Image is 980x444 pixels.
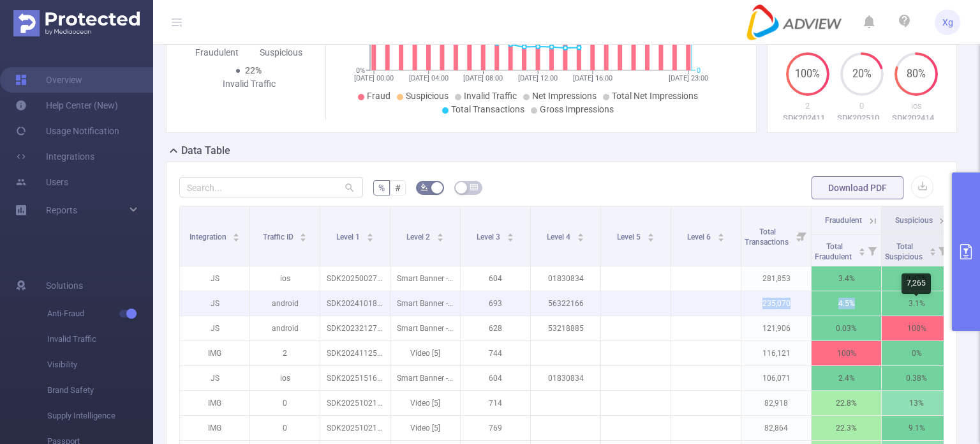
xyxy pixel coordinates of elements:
i: icon: caret-down [233,236,240,240]
i: icon: caret-down [647,236,654,240]
p: 628 [461,316,530,341]
span: Anti-Fraud [47,301,153,326]
p: 0 [250,391,320,415]
button: Download PDF [812,176,903,199]
div: Fraudulent [184,46,249,59]
i: icon: caret-up [717,231,724,235]
span: # [395,183,401,193]
i: icon: bg-colors [420,183,428,191]
span: Level 4 [547,233,572,241]
input: Search... [179,177,363,197]
a: Usage Notification [15,118,119,144]
tspan: [DATE] 23:00 [669,74,708,82]
i: icon: caret-down [929,250,936,254]
i: icon: caret-up [929,246,936,250]
p: SDK20241409020108s7fnb2qwroc3bn2 [889,112,944,125]
span: 22% [245,65,262,75]
i: icon: caret-up [300,231,307,235]
span: Level 3 [477,233,502,241]
i: Filter menu [793,206,811,266]
tspan: [DATE] 00:00 [354,74,394,82]
i: icon: table [470,183,478,191]
p: 3.4% [812,266,881,291]
p: IMG [180,391,249,415]
span: Gross Impressions [540,104,614,114]
p: 82,864 [741,416,811,440]
p: 53218885 [531,316,600,341]
div: Sort [299,231,307,239]
p: ios [250,266,320,291]
p: 4.5% [812,291,881,316]
span: Fraud [367,91,390,101]
span: Supply Intelligence [47,403,153,429]
p: 0% [882,341,951,365]
p: 22.8% [812,391,881,415]
i: icon: caret-down [300,236,307,240]
a: Users [15,169,68,195]
span: Total Net Impressions [612,91,698,101]
tspan: [DATE] 08:00 [463,74,503,82]
p: JS [180,366,249,390]
a: Overview [15,67,82,93]
span: Invalid Traffic [47,326,153,352]
p: Video [5] [390,391,460,415]
i: Filter menu [933,235,951,266]
p: SDK20250027120226cxxdb7eglzgd08b [320,266,390,291]
span: Suspicious [406,91,449,101]
p: android [250,316,320,341]
p: 01830834 [531,366,600,390]
i: icon: caret-up [233,231,240,235]
span: 100% [786,69,829,79]
i: icon: caret-down [436,236,443,240]
p: Video [5] [390,416,460,440]
i: icon: caret-down [717,236,724,240]
p: android [250,291,320,316]
a: Reports [46,197,77,223]
p: 9.1% [882,416,951,440]
p: 0 [250,416,320,440]
p: Smart Banner - 320x50 [0] [390,266,460,291]
span: 20% [840,69,884,79]
p: SDK20241125111157euijkedccjrky63 [320,341,390,365]
p: 100% [882,316,951,341]
i: icon: caret-up [577,231,584,235]
p: SDK20241018100120w9fe5k0au971i1i [320,291,390,316]
span: Solutions [46,273,83,298]
span: Invalid Traffic [464,91,517,101]
p: SDK20251021100302ytwiya4hooryady [835,112,889,125]
span: Level 1 [336,233,362,241]
div: Sort [366,231,374,239]
p: JS [180,316,249,341]
i: icon: caret-up [858,246,865,250]
p: Smart Banner - 320x50 [0] [390,291,460,316]
p: 744 [461,341,530,365]
span: Total Transactions [451,104,524,114]
p: IMG [180,416,249,440]
div: Sort [436,231,444,239]
a: Integrations [15,144,94,169]
span: Integration [189,233,228,241]
tspan: 0% [356,66,365,75]
p: 604 [461,266,530,291]
div: 7,265 [902,273,931,294]
span: 80% [895,69,938,79]
div: Sort [858,246,866,254]
div: Sort [232,231,240,239]
p: 281,853 [741,266,811,291]
p: SDK20251021100302ytwiya4hooryady [320,391,390,415]
span: % [378,183,385,193]
span: Suspicious [895,216,933,225]
p: SDK20251516030429lmclyvf9c9xdsaf [320,366,390,390]
p: 0 [835,100,889,112]
span: Net Impressions [532,91,597,101]
a: Help Center (New) [15,93,118,118]
span: Level 5 [617,233,642,241]
img: Protected Media [13,10,140,36]
p: 604 [461,366,530,390]
div: Sort [507,231,514,239]
p: 116,121 [741,341,811,365]
p: 3.1% [882,291,951,316]
p: 769 [461,416,530,440]
i: icon: caret-down [366,236,373,240]
i: icon: caret-up [647,231,654,235]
